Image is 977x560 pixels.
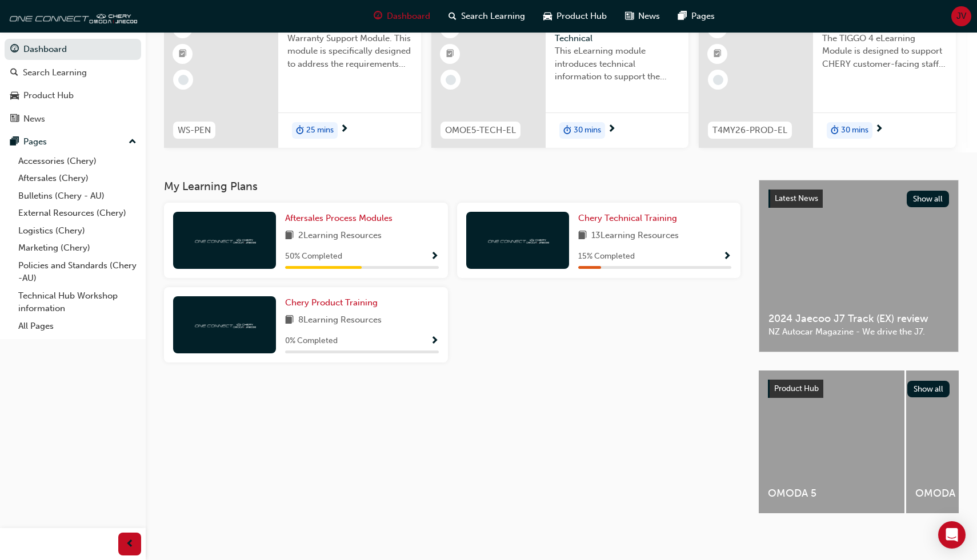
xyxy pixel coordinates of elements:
[638,10,660,23] span: News
[625,9,634,23] span: news-icon
[179,47,187,62] span: booktick-icon
[306,124,334,137] span: 25 mins
[14,317,141,335] a: All Pages
[591,229,679,243] span: 13 Learning Resources
[563,123,571,138] span: duration-icon
[446,75,456,85] span: learningRecordVerb_NONE-icon
[430,249,439,264] button: Show Progress
[439,5,534,28] a: search-iconSearch Learning
[956,10,966,23] span: JV
[578,250,635,263] span: 15 % Completed
[556,10,607,23] span: Product Hub
[285,229,294,243] span: book-icon
[578,213,677,223] span: Chery Technical Training
[486,235,549,245] img: oneconnect
[129,135,137,150] span: up-icon
[907,191,950,207] button: Show all
[768,380,950,398] a: Product HubShow all
[10,91,19,101] span: car-icon
[841,124,868,137] span: 30 mins
[178,75,189,85] span: learningRecordVerb_NONE-icon
[534,5,616,28] a: car-iconProduct Hub
[365,5,439,28] a: guage-iconDashboard
[193,235,256,245] img: oneconnect
[907,381,950,397] button: Show all
[298,229,382,243] span: 2 Learning Resources
[775,194,818,203] span: Latest News
[193,319,256,330] img: oneconnect
[714,47,722,62] span: booktick-icon
[6,5,137,27] img: oneconnect
[285,297,378,308] span: Chery Product Training
[713,75,723,85] span: learningRecordVerb_NONE-icon
[5,62,141,83] a: Search Learning
[285,212,397,225] a: Aftersales Process Modules
[678,9,687,23] span: pages-icon
[951,6,971,26] button: JV
[446,47,454,62] span: booktick-icon
[430,334,439,348] button: Show Progress
[10,45,19,55] span: guage-icon
[822,32,947,71] span: The TIGGO 4 eLearning Module is designed to support CHERY customer-facing staff with the product ...
[5,108,141,130] a: News
[14,222,141,240] a: Logistics (Chery)
[298,313,382,328] span: 8 Learning Resources
[430,252,439,262] span: Show Progress
[768,190,949,208] a: Latest NewsShow all
[10,68,18,78] span: search-icon
[574,124,601,137] span: 30 mins
[14,152,141,170] a: Accessories (Chery)
[14,257,141,287] a: Policies and Standards (Chery -AU)
[768,487,895,500] span: OMODA 5
[691,10,715,23] span: Pages
[164,10,421,148] a: WS-PENWarranty SupportWarranty Support Module. This module is specifically designed to address th...
[23,89,74,102] div: Product Hub
[287,32,412,71] span: Warranty Support Module. This module is specifically designed to address the requirements and pro...
[578,212,682,225] a: Chery Technical Training
[178,124,211,137] span: WS-PEN
[768,325,949,339] span: NZ Autocar Magazine - We drive the J7.
[285,250,342,263] span: 50 % Completed
[712,124,787,137] span: T4MY26-PROD-EL
[461,10,525,23] span: Search Learning
[5,131,141,152] button: Pages
[14,204,141,222] a: External Resources (Chery)
[445,124,516,137] span: OMOE5-TECH-EL
[699,10,956,148] a: T4MY26-PROD-ELTIGGO 4 MY26The TIGGO 4 eLearning Module is designed to support CHERY customer-faci...
[10,114,19,124] span: news-icon
[723,249,731,264] button: Show Progress
[285,335,338,348] span: 0 % Completed
[669,5,724,28] a: pages-iconPages
[543,9,552,23] span: car-icon
[5,85,141,106] a: Product Hub
[768,312,949,325] span: 2024 Jaecoo J7 Track (EX) review
[340,124,349,135] span: next-icon
[14,239,141,257] a: Marketing (Chery)
[449,9,457,23] span: search-icon
[14,287,141,317] a: Technical Hub Workshop information
[831,123,839,138] span: duration-icon
[5,37,141,131] button: DashboardSearch LearningProduct HubNews
[23,112,45,126] div: News
[607,124,616,135] span: next-icon
[374,9,382,23] span: guage-icon
[774,384,819,393] span: Product Hub
[23,135,47,148] div: Pages
[431,10,688,148] a: OMOE5-TECH-ELOMODA E5 - TechnicalThis eLearning module introduces technical information to suppor...
[387,10,430,23] span: Dashboard
[285,213,393,223] span: Aftersales Process Modules
[938,521,966,549] div: Open Intercom Messenger
[723,252,731,262] span: Show Progress
[23,66,87,79] div: Search Learning
[875,124,883,135] span: next-icon
[10,137,19,147] span: pages-icon
[14,187,141,205] a: Bulletins (Chery - AU)
[164,180,740,193] h3: My Learning Plans
[285,313,294,328] span: book-icon
[296,123,304,138] span: duration-icon
[578,229,587,243] span: book-icon
[616,5,669,28] a: news-iconNews
[430,336,439,347] span: Show Progress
